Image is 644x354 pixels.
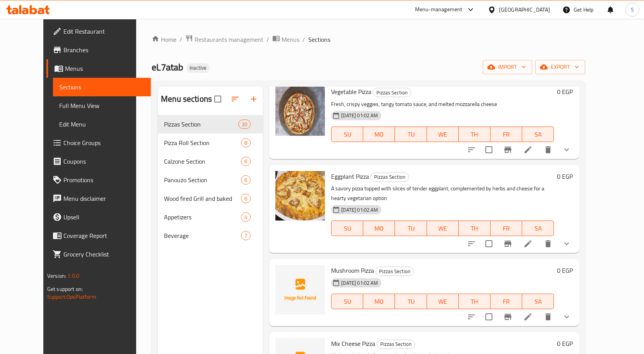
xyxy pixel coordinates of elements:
span: Sections [59,82,145,92]
span: Eggplant Pizza [331,171,369,182]
button: show more [557,308,576,326]
nav: breadcrumb [152,34,585,44]
button: export [535,60,585,74]
span: eL7atab [152,58,183,76]
a: Full Menu View [53,96,151,115]
span: [DATE] 01:02 AM [338,279,381,287]
button: import [483,60,532,74]
span: Promotions [63,175,145,185]
span: SA [525,223,551,234]
svg: Show Choices [562,239,571,248]
div: items [241,231,251,240]
button: Add section [244,90,263,108]
span: Pizza Roll Section [164,138,241,147]
span: Branches [63,45,145,55]
span: 20 [239,121,250,128]
button: SU [331,221,363,236]
span: Select all sections [210,91,226,107]
span: SA [525,129,551,140]
div: Menu-management [415,5,463,14]
a: Choice Groups [46,133,151,152]
div: Calzone Section6 [158,152,263,171]
button: sort-choices [462,234,481,253]
button: WE [427,127,459,142]
span: Calzone Section [164,157,241,166]
span: Appetizers [164,212,241,222]
a: Edit Menu [53,115,151,133]
span: S [631,5,634,14]
div: Appetizers4 [158,208,263,226]
span: 4 [241,214,250,221]
a: Edit menu item [523,145,533,154]
span: Mix Cheese Pizza [331,338,375,349]
div: items [241,138,251,147]
button: SA [522,294,554,309]
button: FR [490,221,522,236]
a: Edit Restaurant [46,22,151,41]
div: Pizzas Section [371,173,409,182]
span: MO [366,223,392,234]
button: TH [459,221,490,236]
button: sort-choices [462,140,481,159]
span: Select to update [481,142,497,158]
span: export [542,62,579,72]
div: items [238,120,251,129]
span: Version: [47,271,66,281]
div: [GEOGRAPHIC_DATA] [499,5,550,14]
img: Vegetable Pizza [275,86,325,136]
span: Choice Groups [63,138,145,147]
span: TU [398,129,424,140]
span: WE [430,129,456,140]
span: Menu disclaimer [63,194,145,203]
a: Edit menu item [523,312,533,322]
button: show more [557,234,576,253]
span: WE [430,296,456,307]
span: Sections [308,35,330,44]
button: TH [459,294,490,309]
span: WE [430,223,456,234]
button: SU [331,127,363,142]
a: Branches [46,41,151,59]
button: WE [427,221,459,236]
span: 6 [241,176,250,184]
span: Inactive [186,65,210,71]
span: SU [335,129,360,140]
a: Menus [272,34,299,44]
button: SU [331,294,363,309]
svg: Show Choices [562,312,571,322]
button: MO [363,294,395,309]
span: Get support on: [47,284,83,294]
span: 8 [241,139,250,147]
span: FR [494,129,519,140]
div: items [241,157,251,166]
span: 6 [241,158,250,165]
button: show more [557,140,576,159]
li: / [302,35,305,44]
a: Sections [53,78,151,96]
div: Inactive [186,63,210,73]
span: MO [366,296,392,307]
span: Edit Menu [59,120,145,129]
div: Beverage [164,231,241,240]
span: Vegetable Pizza [331,86,371,97]
span: Mushroom Pizza [331,265,374,276]
span: Upsell [63,212,145,222]
a: Edit menu item [523,239,533,248]
a: Coverage Report [46,226,151,245]
button: MO [363,221,395,236]
button: FR [490,127,522,142]
span: TH [462,129,487,140]
nav: Menu sections [158,112,263,248]
div: items [241,194,251,203]
div: Pizzas Section [376,267,414,276]
button: TH [459,127,490,142]
h6: 0 EGP [557,86,573,97]
span: Pizzas Section [376,267,413,276]
a: Support.OpsPlatform [47,292,96,302]
button: Branch-specific-item [499,234,517,253]
button: SA [522,221,554,236]
div: Pizzas Section [377,340,415,349]
a: Coupons [46,152,151,171]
